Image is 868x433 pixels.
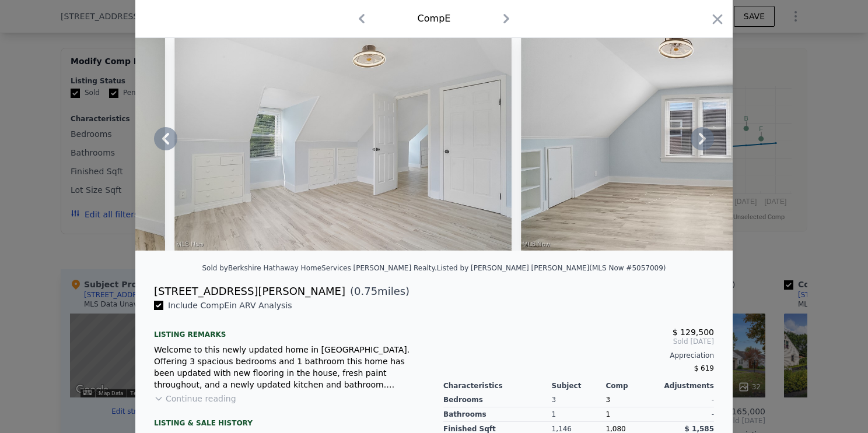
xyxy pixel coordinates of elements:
div: [STREET_ADDRESS][PERSON_NAME] [154,283,345,300]
div: Characteristics [443,381,552,390]
div: Subject [552,381,606,390]
div: Welcome to this newly updated home in [GEOGRAPHIC_DATA]. Offering 3 spacious bedrooms and 1 bathr... [154,344,425,390]
img: Property Img [521,27,858,251]
img: Property Img [174,27,512,251]
div: Comp E [418,12,451,26]
span: $ 129,500 [673,328,714,337]
div: 3 [552,393,606,407]
div: - [660,393,714,407]
div: 1 [552,407,606,422]
div: 1 [605,407,660,422]
span: 1,080 [605,425,625,433]
button: Continue reading [154,393,236,404]
div: Bedrooms [443,393,552,407]
div: Sold by Berkshire Hathaway HomeServices [PERSON_NAME] Realty . [202,264,436,272]
span: 3 [605,396,610,404]
div: Listing remarks [154,321,425,339]
div: Bathrooms [443,407,552,422]
span: Include Comp E in ARV Analysis [163,301,297,310]
div: - [660,407,714,422]
div: Listed by [PERSON_NAME] [PERSON_NAME] (MLS Now #5057009) [437,264,666,272]
div: Adjustments [660,381,714,390]
div: LISTING & SALE HISTORY [154,418,425,430]
span: $ 619 [694,364,714,372]
div: Comp [605,381,660,390]
span: 0.75 [354,285,377,297]
span: $ 1,585 [685,425,714,433]
span: Sold [DATE] [443,337,714,346]
span: ( miles) [345,283,409,300]
div: Appreciation [443,351,714,360]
